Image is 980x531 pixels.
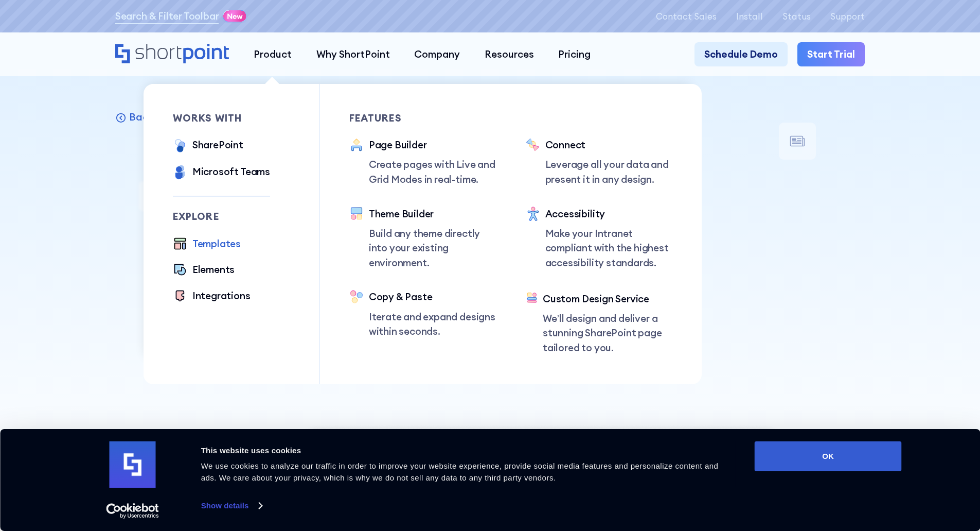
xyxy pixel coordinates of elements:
[192,262,235,277] div: Elements
[192,236,241,251] div: Templates
[173,212,271,221] div: Explore
[369,157,496,186] p: Create pages with Live and Grid Modes in real-time.
[349,289,496,338] a: Copy & PasteIterate and expand designs within seconds.
[797,42,865,67] a: Start Trial
[201,461,719,482] span: We use cookies to analyze our traffic in order to improve your website experience, provide social...
[87,503,177,519] a: Usercentrics Cookiebot - opens in a new window
[201,498,262,513] a: Show details
[736,11,763,21] a: Install
[115,9,219,24] a: Search & Filter Toolbar
[755,441,902,471] button: OK
[402,42,472,67] a: Company
[241,42,304,67] a: Product
[192,288,251,303] div: Integrations
[192,138,243,152] div: SharePoint
[414,47,460,62] div: Company
[173,288,251,305] a: Integrations
[316,47,390,62] div: Why ShortPoint
[173,138,243,155] a: SharePoint
[543,292,672,306] div: Custom Design Service
[485,47,534,62] div: Resources
[173,262,235,279] a: Elements
[173,236,241,253] a: Templates
[782,11,811,21] a: Status
[115,44,229,65] a: Home
[543,311,672,355] p: We’ll design and deliver a stunning SharePoint page tailored to you.
[558,47,591,62] div: Pricing
[110,441,156,488] img: logo
[472,42,546,67] a: Resources
[173,164,270,181] a: Microsoft Teams
[254,47,292,62] div: Product
[369,226,496,270] p: Build any theme directly into your existing environment.
[349,207,496,270] a: Theme BuilderBuild any theme directly into your existing environment.
[369,138,496,152] div: Page Builder
[173,113,271,123] div: works with
[526,207,673,272] a: AccessibilityMake your Intranet compliant with the highest accessibility standards.
[830,11,865,21] a: Support
[369,289,496,304] div: Copy & Paste
[545,226,673,270] p: Make your Intranet compliant with the highest accessibility standards.
[526,292,673,355] a: Custom Design ServiceWe’ll design and deliver a stunning SharePoint page tailored to you.
[656,11,717,21] a: Contact Sales
[192,164,270,179] div: Microsoft Teams
[369,207,496,221] div: Theme Builder
[304,42,402,67] a: Why ShortPoint
[349,113,496,123] div: Features
[369,310,496,339] p: Iterate and expand designs within seconds.
[201,444,732,457] div: This website uses cookies
[694,42,788,67] a: Schedule Demo
[545,138,673,152] div: Connect
[115,110,213,124] a: Back to Elements
[526,138,673,186] a: ConnectLeverage all your data and present it in any design.
[545,157,673,186] p: Leverage all your data and present it in any design.
[546,42,603,67] a: Pricing
[129,110,213,124] p: Back to Elements
[349,138,496,186] a: Page BuilderCreate pages with Live and Grid Modes in real-time.
[545,207,673,221] div: Accessibility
